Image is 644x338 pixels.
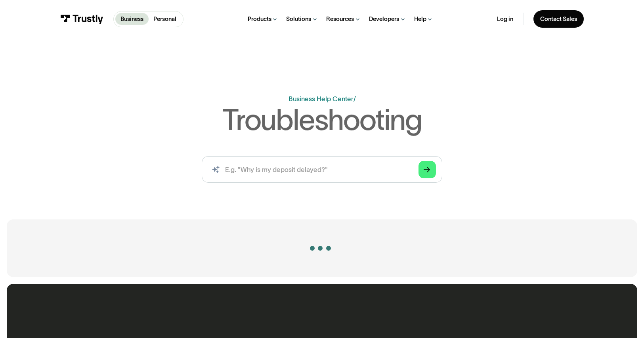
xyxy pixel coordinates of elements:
img: Trustly Logo [60,15,103,24]
p: Personal [153,15,176,23]
form: Search [202,156,443,183]
p: Business [120,15,143,23]
div: / [354,95,356,102]
a: Business Help Center [289,95,354,102]
div: Developers [369,15,399,23]
div: Solutions [286,15,311,23]
div: Contact Sales [540,15,577,23]
input: search [202,156,443,183]
h1: Troubleshooting [222,106,422,134]
a: Contact Sales [533,10,584,28]
div: Resources [326,15,354,23]
div: Products [248,15,271,23]
a: Personal [149,13,182,25]
div: Help [414,15,426,23]
a: Business [115,13,148,25]
a: Log in [497,15,513,23]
